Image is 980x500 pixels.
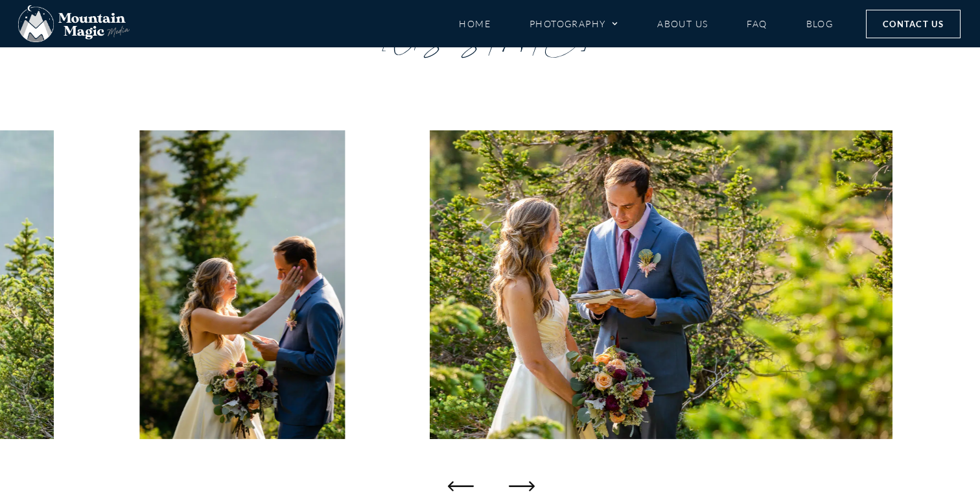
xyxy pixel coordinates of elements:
[139,130,345,439] div: 22 / 65
[657,12,708,35] a: About Us
[448,473,474,499] div: Previous slide
[530,12,618,35] a: Photography
[747,12,767,35] a: FAQ
[459,12,491,35] a: Home
[506,473,532,499] div: Next slide
[806,12,834,35] a: Blog
[430,130,892,439] div: 23 / 65
[18,5,130,43] img: Mountain Magic Media photography logo Crested Butte Photographer
[430,130,892,439] img: adventure instead vows outlovers vow ceremony elope Crested Butte photographer Gunnison photograp...
[883,17,944,31] span: Contact Us
[139,130,345,439] img: wiping tears crying elope Crested Butte photographer Gunnison photographers Colorado photography ...
[866,10,961,38] a: Contact Us
[459,12,834,35] nav: Menu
